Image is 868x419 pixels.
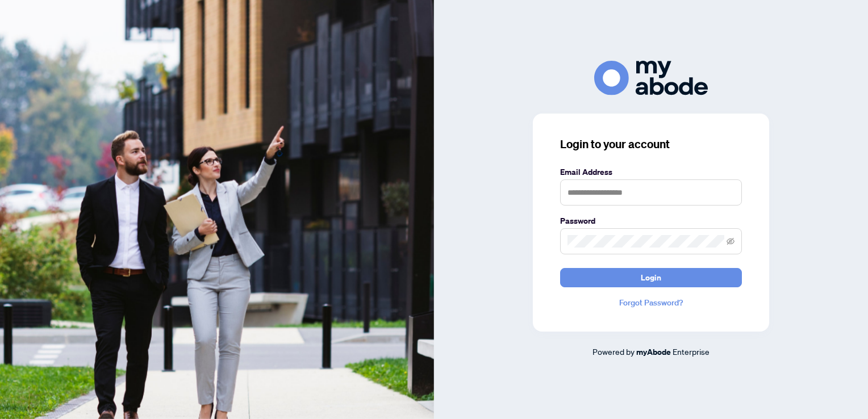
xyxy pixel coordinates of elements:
span: eye-invisible [727,237,735,245]
button: Login [560,268,742,287]
h3: Login to your account [560,136,742,152]
span: Login [641,269,661,287]
label: Password [560,215,742,227]
span: Powered by [592,346,635,357]
span: Enterprise [673,346,710,357]
label: Email Address [560,166,742,178]
img: ma-logo [594,61,708,95]
a: myAbode [636,346,671,358]
a: Forgot Password? [560,296,742,309]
